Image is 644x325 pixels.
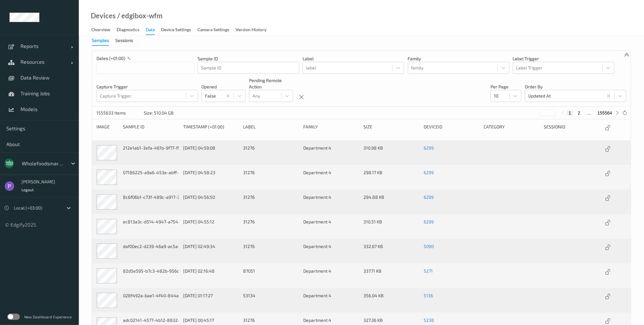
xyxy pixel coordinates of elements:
[303,145,359,161] div: Department 4
[96,55,125,62] p: dates (+01:00)
[116,13,163,19] div: / edgibox-wfm
[115,37,133,45] div: Sessions
[123,124,179,132] div: Sample ID
[303,243,359,259] div: Department 4
[243,243,299,259] div: 31276
[363,268,419,284] div: 337.71 KB
[303,56,404,62] p: label
[91,26,117,34] a: Overview
[123,219,179,225] div: ec813a3c-d514-4947-a754-30f1bc711646
[243,169,299,185] div: 31276
[490,84,521,90] p: Per Page
[363,169,419,185] div: 298.17 KB
[183,194,239,200] div: [DATE] 04:56:50
[544,124,600,132] div: sessionId
[243,124,299,132] div: label
[123,194,179,200] div: 8c6f06b1-c73f-489c-a917-33e19dc84179
[183,124,239,132] div: Timestamp (+01:00)
[92,37,109,46] div: Samples
[408,56,509,62] p: family
[303,219,359,234] div: Department 4
[424,194,434,200] a: 6299
[123,292,179,299] div: 028f492a-bae1-4f40-844a-194686fc38c4
[424,219,434,224] a: 6299
[123,268,179,274] div: 82d5e595-b7c3-482b-956c-68b7a2aac5b3
[363,292,419,308] div: 356.04 KB
[567,110,573,116] button: 1
[576,110,582,116] button: 2
[363,219,419,234] div: 310.51 KB
[363,124,419,132] div: size
[303,169,359,185] div: Department 4
[161,26,197,34] a: Device Settings
[117,26,146,34] a: Diagnostics
[117,27,139,34] div: Diagnostics
[91,27,110,34] div: Overview
[183,219,239,225] div: [DATE] 04:55:12
[595,110,614,116] button: 155564
[183,169,239,176] div: [DATE] 04:58:23
[424,124,479,132] div: deviceId
[484,124,540,132] div: category
[183,145,239,151] div: [DATE] 04:59:08
[243,268,299,284] div: 87051
[183,268,239,274] div: [DATE] 02:16:48
[363,145,419,161] div: 310.98 KB
[424,244,434,249] a: 5090
[96,110,144,116] p: 1555633 Items
[96,124,119,132] div: image
[197,26,235,34] a: Camera Settings
[91,13,116,19] a: Devices
[123,145,179,151] div: 212e1ab1-3efa-461b-9f77-f9350e7ecdbc
[96,84,198,90] p: Capture Trigger
[424,170,434,175] a: 6299
[303,194,359,210] div: Department 4
[363,243,419,259] div: 332.67 KB
[144,110,174,116] div: Size: 510.04 GB
[161,27,191,34] div: Device Settings
[424,317,434,323] a: 5238
[303,124,359,132] div: family
[123,317,179,323] div: adc02141-4577-4b12-8832-9065254ee5a6
[243,194,299,210] div: 31276
[198,56,299,62] p: Sample ID
[183,292,239,299] div: [DATE] 01:17:27
[92,38,115,43] a: Samples
[513,56,614,62] p: Label Trigger
[201,84,246,90] p: Opened
[235,27,266,34] div: Version History
[146,26,161,35] a: Data
[303,268,359,284] div: Department 4
[363,194,419,210] div: 294.88 KB
[243,219,299,234] div: 31276
[115,38,139,43] a: Sessions
[249,77,293,90] p: Pending Remote Action
[123,169,179,176] div: 07186225-a9a6-453e-abff-4707f3ea27f1
[123,243,179,250] div: daf00ec2-d239-46a9-ac5a-75d5752aac33
[146,27,155,35] div: Data
[243,292,299,308] div: 53134
[243,145,299,161] div: 31276
[424,293,433,298] a: 5136
[303,292,359,308] div: Department 4
[525,84,626,90] p: Order By
[183,243,239,250] div: [DATE] 02:49:34
[183,317,239,323] div: [DATE] 00:45:17
[585,110,593,116] button: ...
[197,27,229,34] div: Camera Settings
[424,145,434,151] a: 6299
[424,268,433,274] a: 5271
[235,26,273,34] a: Version History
